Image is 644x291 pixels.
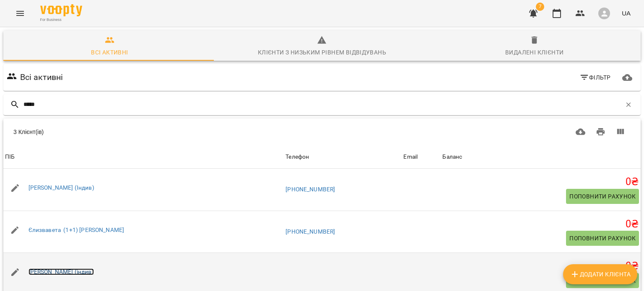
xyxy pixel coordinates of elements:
[563,264,637,284] button: Додати клієнта
[5,152,15,162] div: Sort
[442,152,639,162] span: Баланс
[570,269,631,279] span: Додати клієнта
[442,152,462,162] div: Баланс
[5,152,282,162] span: ПІБ
[579,72,611,82] span: Фільтр
[258,47,386,57] div: Клієнти з низьким рівнем відвідувань
[40,17,82,23] span: For Business
[566,231,639,246] button: Поповнити рахунок
[569,233,636,243] span: Поповнити рахунок
[3,118,641,145] div: Table Toolbar
[20,71,63,84] h6: Всі активні
[403,152,418,162] div: Email
[286,152,309,162] div: Телефон
[40,4,82,16] img: Voopty Logo
[505,47,563,57] div: Видалені клієнти
[29,268,94,275] a: [PERSON_NAME] (індив)
[536,3,544,11] span: 7
[29,227,125,233] a: Єлизвавета (1+1) [PERSON_NAME]
[91,47,128,57] div: Всі активні
[622,9,631,18] span: UA
[403,152,418,162] div: Sort
[286,228,335,235] a: [PHONE_NUMBER]
[442,218,639,231] h5: 0 ₴
[569,191,636,201] span: Поповнити рахунок
[286,152,309,162] div: Sort
[13,128,307,136] div: 3 Клієнт(ів)
[566,189,639,204] button: Поповнити рахунок
[286,186,335,193] a: [PHONE_NUMBER]
[10,3,30,23] button: Menu
[442,152,462,162] div: Sort
[442,260,639,273] h5: 0 ₴
[618,5,634,21] button: UA
[442,175,639,188] h5: 0 ₴
[29,184,94,191] a: [PERSON_NAME] (Індив)
[286,152,400,162] span: Телефон
[403,152,439,162] span: Email
[571,122,591,142] button: Завантажити CSV
[610,122,631,142] button: Вигляд колонок
[591,122,611,142] button: Друк
[576,70,614,85] button: Фільтр
[5,152,15,162] div: ПІБ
